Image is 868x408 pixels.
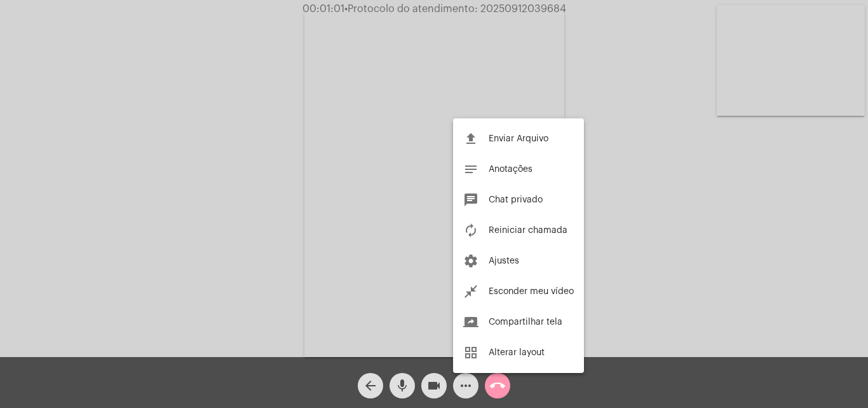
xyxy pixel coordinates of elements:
mat-icon: file_upload [463,131,478,146]
span: Reiniciar chamada [489,226,567,235]
mat-icon: close_fullscreen [463,284,478,299]
span: Esconder meu vídeo [489,287,574,296]
mat-icon: notes [463,162,478,177]
span: Compartilhar tela [489,318,562,327]
span: Alterar layout [489,348,545,357]
mat-icon: screen_share [463,314,478,330]
mat-icon: settings [463,253,478,269]
span: Enviar Arquivo [489,134,548,143]
span: Ajustes [489,257,519,265]
mat-icon: chat [463,192,478,208]
mat-icon: autorenew [463,223,478,238]
span: Anotações [489,165,532,174]
mat-icon: grid_view [463,345,478,360]
span: Chat privado [489,195,543,204]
